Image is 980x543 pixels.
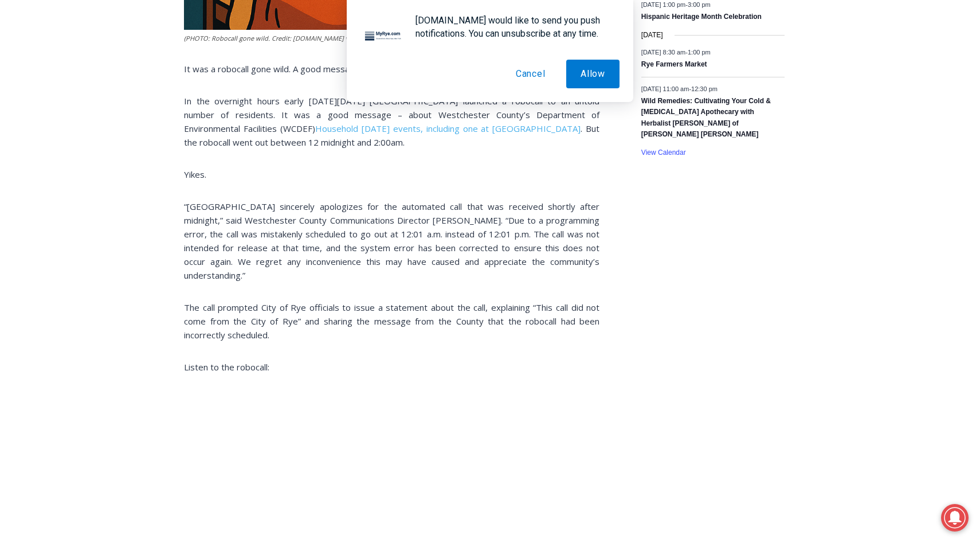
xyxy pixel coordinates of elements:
[184,200,599,282] p: “[GEOGRAPHIC_DATA] sincerely apologizes for the automated call that was received shortly after mi...
[566,60,620,88] button: Allow
[501,60,560,88] button: Cancel
[315,123,581,134] a: Household [DATE] events, including one at [GEOGRAPHIC_DATA]
[360,14,406,60] img: notification icon
[406,14,620,40] div: [DOMAIN_NAME] would like to send you push notifications. You can unsubscribe at any time.
[184,94,599,149] p: In the overnight hours early [DATE][DATE] [GEOGRAPHIC_DATA] launched a robocall to an untold numb...
[641,149,686,157] a: View Calendar
[184,300,599,342] p: The call prompted City of Rye officials to issue a statement about the call, explaining “This cal...
[184,167,599,181] p: Yikes.
[184,360,599,374] p: Listen to the robocall:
